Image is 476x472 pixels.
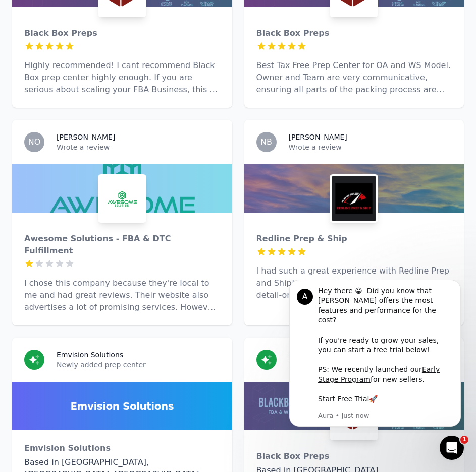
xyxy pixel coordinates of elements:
[289,142,452,152] p: Wrote a review
[100,176,144,221] img: Awesome Solutions - FBA & DTC Fulfillment
[289,132,347,142] h3: [PERSON_NAME]
[57,132,115,142] h3: [PERSON_NAME]
[44,6,179,129] div: Message content
[256,265,452,301] p: I had such a great experience with Redline Prep and Ship! They are fast, reliable, and very detai...
[28,138,41,146] span: NO
[244,120,464,325] a: NB[PERSON_NAME]Wrote a reviewRedline Prep & Ship Redline Prep & ShipI had such a great experience...
[44,6,179,124] div: Hey there 😀 Did you know that [PERSON_NAME] offers the most features and performance for the cost...
[332,176,376,221] img: Redline Prep & Ship
[256,450,452,462] div: Black Box Preps
[24,59,220,96] p: Highly recommended! I cant recommend Black Box prep center highly enough. If you are serious abou...
[95,115,103,123] b: 🚀
[24,233,220,257] div: Awesome Solutions - FBA & DTC Fulfillment
[274,280,476,433] iframe: Intercom notifications message
[57,360,220,370] p: Newly added prep center
[23,9,39,25] div: Profile image for Aura
[24,442,220,454] div: Emvision Solutions
[24,27,220,39] div: Black Box Preps
[70,399,174,413] span: Emvision Solutions
[57,350,123,360] h3: Emvision Solutions
[460,436,468,444] span: 1
[24,277,220,313] p: I chose this company because they're local to me and had great reviews. Their website also advert...
[12,120,232,325] a: NO[PERSON_NAME]Wrote a reviewAwesome Solutions - FBA & DTC FulfillmentAwesome Solutions - FBA & D...
[256,233,452,245] div: Redline Prep & Ship
[440,436,464,460] iframe: Intercom live chat
[44,131,179,140] p: Message from Aura, sent Just now
[57,142,220,152] p: Wrote a review
[256,59,452,96] p: Best Tax Free Prep Center for OA and WS Model. Owner and Team are very communicative, ensuring al...
[260,138,272,146] span: NB
[44,115,95,123] a: Start Free Trial
[256,27,452,39] div: Black Box Preps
